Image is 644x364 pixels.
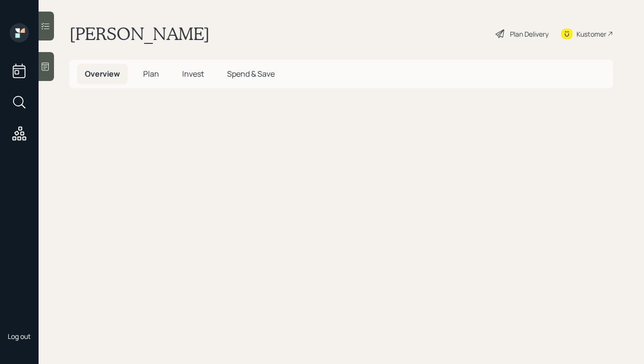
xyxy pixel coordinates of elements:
[69,23,210,44] h1: [PERSON_NAME]
[8,332,31,341] div: Log out
[10,301,29,320] img: hunter_neumayer.jpg
[577,29,606,39] div: Kustomer
[143,68,159,79] span: Plan
[85,68,120,79] span: Overview
[182,68,204,79] span: Invest
[510,29,549,39] div: Plan Delivery
[227,68,275,79] span: Spend & Save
